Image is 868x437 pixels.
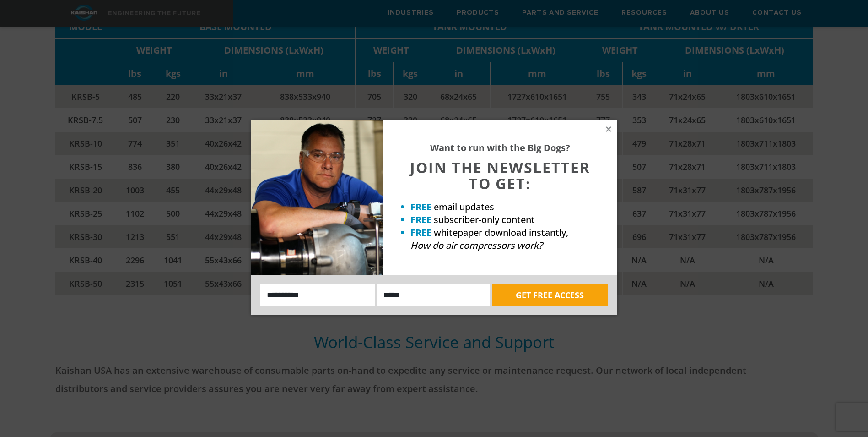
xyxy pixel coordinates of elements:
[410,213,431,226] strong: FREE
[410,201,431,213] strong: FREE
[604,125,613,133] button: Close
[260,284,375,306] input: Name:
[410,158,590,193] span: JOIN THE NEWSLETTER TO GET:
[410,226,431,239] strong: FREE
[434,226,568,239] span: whitepaper download instantly,
[434,213,535,226] span: subscriber-only content
[430,142,570,154] strong: Want to run with the Big Dogs?
[410,239,543,251] em: How do air compressors work?
[377,284,490,306] input: Email
[492,284,608,306] button: GET FREE ACCESS
[434,201,494,213] span: email updates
